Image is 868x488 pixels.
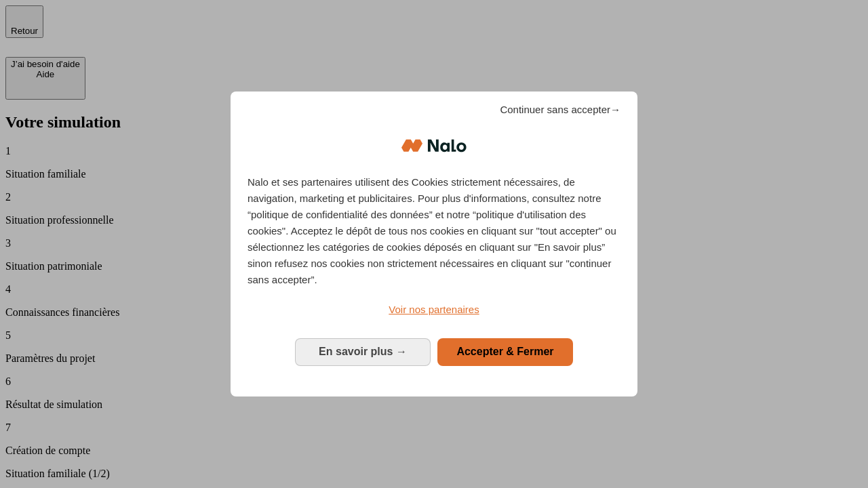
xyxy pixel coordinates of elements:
span: Voir nos partenaires [389,304,479,315]
span: Accepter & Fermer [456,346,553,357]
button: Accepter & Fermer: Accepter notre traitement des données et fermer [437,338,573,365]
a: Voir nos partenaires [248,302,620,318]
button: En savoir plus: Configurer vos consentements [295,338,431,365]
span: En savoir plus → [319,346,407,357]
p: Nalo et ses partenaires utilisent des Cookies strictement nécessaires, de navigation, marketing e... [248,174,620,288]
img: Logo [401,125,467,166]
span: Continuer sans accepter→ [500,102,620,118]
div: Bienvenue chez Nalo Gestion du consentement [231,91,637,396]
